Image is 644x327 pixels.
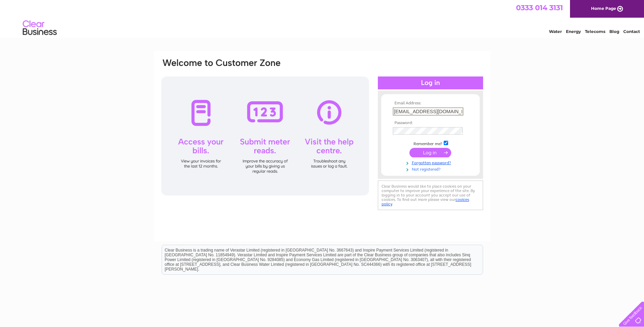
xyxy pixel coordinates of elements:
a: Not registered? [393,166,470,172]
a: Forgotten password? [393,159,470,166]
a: Contact [623,29,640,34]
input: Submit [409,148,451,157]
th: Email Address: [391,101,470,106]
div: Clear Business is a trading name of Verastar Limited (registered in [GEOGRAPHIC_DATA] No. 3667643... [162,4,483,33]
a: Water [549,29,562,34]
a: 0333 014 3131 [516,3,563,12]
td: Remember me? [391,140,470,147]
div: Clear Business would like to place cookies on your computer to improve your experience of the sit... [378,180,483,210]
th: Password: [391,121,470,125]
a: Blog [609,29,619,34]
img: logo.png [22,18,57,38]
a: Energy [566,29,581,34]
a: Telecoms [585,29,605,34]
a: cookies policy [382,197,469,206]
